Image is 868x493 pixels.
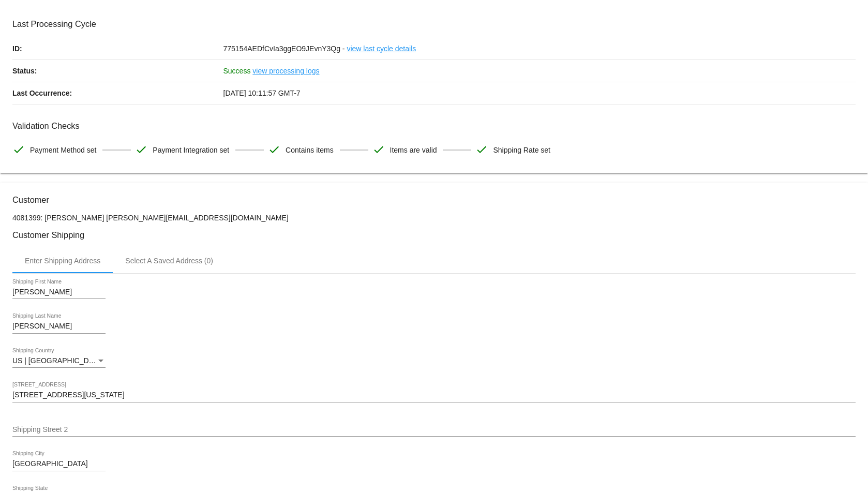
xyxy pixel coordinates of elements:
span: US | [GEOGRAPHIC_DATA] [12,356,104,365]
h3: Customer Shipping [12,230,856,240]
input: Shipping Street 1 [12,391,856,399]
input: Shipping First Name [12,288,106,296]
mat-icon: check [135,143,147,156]
h3: Customer [12,195,856,205]
div: Enter Shipping Address [25,257,100,265]
span: Payment Method set [30,139,96,161]
mat-icon: check [372,143,385,156]
p: ID: [12,38,223,59]
span: Payment Integration set [153,139,229,161]
p: 4081399: [PERSON_NAME] [PERSON_NAME][EMAIL_ADDRESS][DOMAIN_NAME] [12,214,856,222]
div: Select A Saved Address (0) [125,257,213,265]
span: Shipping Rate set [493,139,550,161]
h3: Validation Checks [12,121,856,131]
h3: Last Processing Cycle [12,19,856,29]
input: Shipping City [12,460,106,468]
a: view processing logs [252,60,319,82]
span: Contains items [286,139,334,161]
span: [DATE] 10:11:57 GMT-7 [223,89,301,97]
mat-select: Shipping Country [12,357,106,365]
input: Shipping Last Name [12,322,106,331]
a: view last cycle details [347,38,416,59]
span: 775154AEDfCvIa3ggEO9JEvnY3Qg - [223,44,345,53]
mat-icon: check [268,143,280,156]
mat-icon: check [475,143,488,156]
p: Last Occurrence: [12,82,223,104]
span: Success [223,67,251,75]
input: Shipping Street 2 [12,426,856,434]
span: Items are valid [390,139,437,161]
mat-icon: check [12,143,25,156]
p: Status: [12,60,223,82]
